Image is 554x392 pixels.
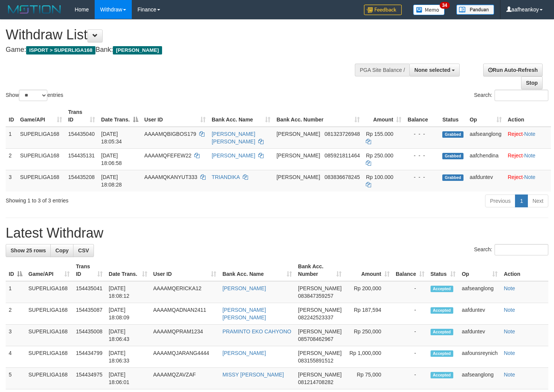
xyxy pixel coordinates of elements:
[222,350,266,356] a: [PERSON_NAME]
[17,148,65,170] td: SUPERLIGA168
[6,27,362,42] h1: Withdraw List
[508,152,523,159] a: Reject
[106,260,150,281] th: Date Trans.: activate to sort column ascending
[524,152,535,159] a: Note
[73,244,94,257] a: CSV
[78,247,89,254] span: CSV
[150,346,220,368] td: AAAAMQJARANG4444
[413,5,445,15] img: Button%20Memo.svg
[144,152,191,159] span: AAAAMQFEFEW22
[345,368,393,389] td: Rp 75,000
[459,346,501,368] td: aafounsreynich
[485,194,515,207] a: Previous
[298,328,342,334] span: [PERSON_NAME]
[515,194,528,207] a: 1
[106,346,150,368] td: [DATE] 18:06:33
[467,105,505,127] th: Op: activate to sort column ascending
[504,307,515,313] a: Note
[6,368,25,389] td: 5
[508,131,523,137] a: Reject
[25,368,73,389] td: SUPERLIGA168
[222,285,266,291] a: [PERSON_NAME]
[25,260,73,281] th: Game/API: activate to sort column ascending
[404,105,439,127] th: Balance
[212,174,240,180] a: TRIANDIKA
[431,307,453,314] span: Accepted
[298,285,342,291] span: [PERSON_NAME]
[298,350,342,356] span: [PERSON_NAME]
[150,260,220,281] th: User ID: activate to sort column ascending
[456,5,494,15] img: panduan.png
[65,105,98,127] th: Trans ID: activate to sort column ascending
[298,379,333,385] span: Copy 081214708282 to clipboard
[106,303,150,325] td: [DATE] 18:08:09
[6,46,362,54] h4: Game: Bank:
[495,90,548,101] input: Search:
[6,105,17,127] th: ID
[439,105,467,127] th: Status
[459,325,501,346] td: aafduntev
[6,260,25,281] th: ID: activate to sort column descending
[144,174,197,180] span: AAAAMQKANYUT333
[431,329,453,335] span: Accepted
[6,194,225,204] div: Showing 1 to 3 of 3 entries
[17,105,65,127] th: Game/API: activate to sort column ascending
[474,244,548,255] label: Search:
[17,170,65,191] td: SUPERLIGA168
[393,281,428,303] td: -
[150,281,220,303] td: AAAAMQERICKA12
[521,76,543,89] a: Stop
[209,105,273,127] th: Bank Acc. Name: activate to sort column ascending
[73,260,106,281] th: Trans ID: activate to sort column ascending
[141,105,209,127] th: User ID: activate to sort column ascending
[364,5,402,15] img: Feedback.jpg
[355,64,409,76] div: PGA Site Balance /
[219,260,295,281] th: Bank Acc. Name: activate to sort column ascending
[467,127,505,149] td: aafseanglong
[150,368,220,389] td: AAAAMQZAVZAF
[298,293,333,299] span: Copy 083847359257 to clipboard
[298,307,342,313] span: [PERSON_NAME]
[431,372,453,378] span: Accepted
[505,105,551,127] th: Action
[298,314,333,320] span: Copy 082242523337 to clipboard
[73,303,106,325] td: 154435087
[276,131,320,137] span: [PERSON_NAME]
[366,131,393,137] span: Rp 155.000
[212,152,255,159] a: [PERSON_NAME]
[222,372,284,378] a: MISSY [PERSON_NAME]
[363,105,404,127] th: Amount: activate to sort column ascending
[55,247,69,254] span: Copy
[440,2,450,9] span: 34
[366,174,393,180] span: Rp 100.000
[6,325,25,346] td: 3
[527,194,548,207] a: Next
[366,152,393,159] span: Rp 250.000
[113,46,162,54] span: [PERSON_NAME]
[212,131,255,145] a: [PERSON_NAME] [PERSON_NAME]
[6,226,548,241] h1: Latest Withdraw
[150,325,220,346] td: AAAAMQPRAM1234
[508,174,523,180] a: Reject
[106,368,150,389] td: [DATE] 18:06:01
[101,174,122,188] span: [DATE] 18:08:28
[459,368,501,389] td: aafseanglong
[409,64,460,76] button: None selected
[298,336,333,342] span: Copy 085708462967 to clipboard
[345,303,393,325] td: Rp 187,594
[407,173,436,181] div: - - -
[68,174,95,180] span: 154435208
[504,372,515,378] a: Note
[150,303,220,325] td: AAAAMQADNAN2411
[11,247,46,254] span: Show 25 rows
[73,346,106,368] td: 154434799
[73,325,106,346] td: 154435008
[505,148,551,170] td: ·
[25,281,73,303] td: SUPERLIGA168
[298,358,333,364] span: Copy 083155891512 to clipboard
[483,64,543,76] a: Run Auto-Refresh
[295,260,345,281] th: Bank Acc. Number: activate to sort column ascending
[6,170,17,191] td: 3
[428,260,459,281] th: Status: activate to sort column ascending
[345,260,393,281] th: Amount: activate to sort column ascending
